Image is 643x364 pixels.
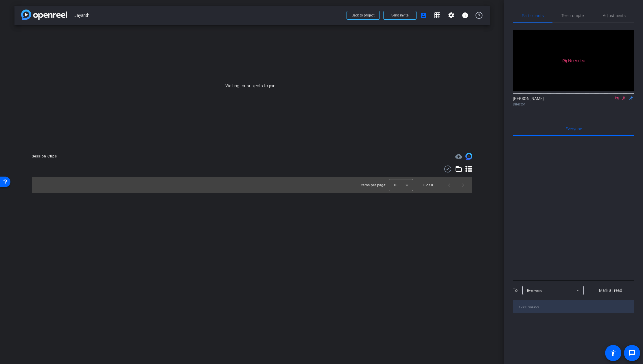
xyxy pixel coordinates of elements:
span: Adjustments [603,14,626,18]
button: Next page [456,178,470,192]
span: Destinations for your clips [455,153,462,160]
div: Session Clips [32,153,57,159]
span: Jayanthi [74,10,343,21]
button: Mark all read [587,285,635,296]
mat-icon: accessibility [610,350,617,356]
mat-icon: message [629,350,635,356]
div: 0 of 0 [423,182,433,188]
div: To: [513,287,518,294]
div: Items per page: [361,182,386,188]
span: Mark all read [599,287,622,294]
div: Waiting for subjects to join... [14,25,490,147]
mat-icon: cloud_upload [455,153,462,160]
mat-icon: grid_on [434,12,441,19]
div: Director [513,102,634,107]
img: Session clips [465,153,472,160]
button: Back to project [347,11,380,20]
mat-icon: info [462,12,469,19]
span: Participants [522,14,544,18]
button: Send invite [383,11,417,20]
span: No Video [568,58,585,63]
span: Send invite [391,13,408,18]
span: Everyone [565,127,582,131]
span: Teleprompter [561,14,585,18]
mat-icon: settings [448,12,455,19]
button: Previous page [442,178,456,192]
span: Everyone [527,289,542,293]
mat-icon: account_box [420,12,427,19]
img: app-logo [21,10,67,20]
div: [PERSON_NAME] [513,96,634,107]
span: Back to project [352,13,375,17]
